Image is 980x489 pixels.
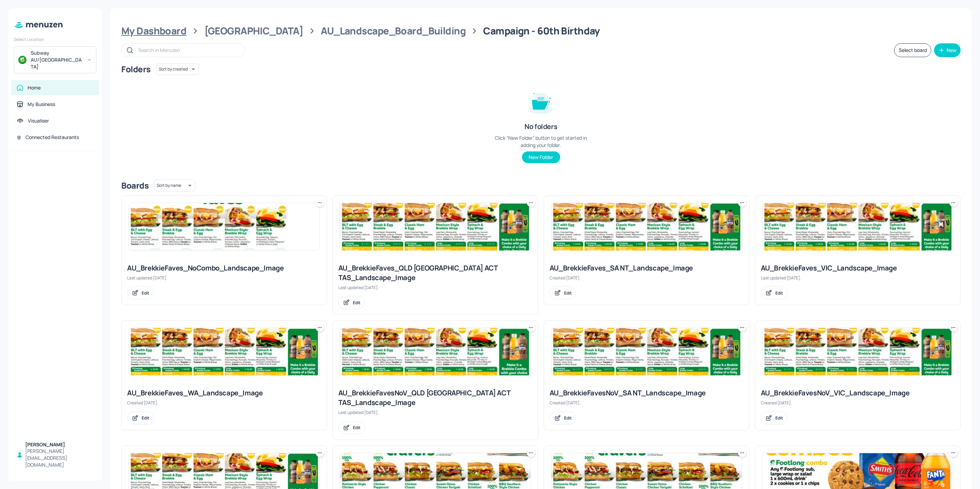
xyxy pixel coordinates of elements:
div: Select Location [14,36,96,42]
img: 2025-08-13-1755052488882tu52zlxrh0d.jpeg [551,328,742,375]
div: My Business [28,101,55,108]
div: Created [DATE]. [761,400,955,406]
div: Edit [142,290,149,296]
img: avatar [18,56,27,64]
img: 2025-08-27-175625429720232v8ygvb21l.jpeg [763,203,953,251]
div: No folders [524,122,557,131]
img: 2025-08-13-1755052488882tu52zlxrh0d.jpeg [340,203,531,251]
div: Sort by created [156,62,199,76]
div: AU_BrekkieFaves_WA_Landscape_Image [127,388,321,398]
div: AU_BrekkieFaves_SA NT_Landscape_Image [550,263,744,273]
div: Edit [775,290,783,296]
div: Home [28,84,41,91]
div: My Dashboard [121,25,186,37]
div: Connected Restaurants [25,134,79,141]
img: 2025-08-13-1755052488882tu52zlxrh0d.jpeg [763,328,953,375]
div: Click “New Folder” button to get started in adding your folder. [489,134,593,149]
div: Last updated [DATE]. [127,275,321,281]
img: 2025-08-14-175514661442377zu8y18a7v.jpeg [340,328,531,375]
input: Search in Menuzen [138,45,238,55]
div: [GEOGRAPHIC_DATA] [204,25,303,37]
div: Subway AU/[GEOGRAPHIC_DATA] [31,50,83,70]
div: AU_BrekkieFavesNoV_QLD [GEOGRAPHIC_DATA] ACT TAS_Landscape_Image [338,388,532,407]
button: New [934,43,961,57]
img: 2025-08-13-17550515790531wlu5d8p5b8.jpeg [551,203,742,251]
div: Edit [353,300,360,306]
div: Created [DATE]. [550,275,744,281]
div: Created [DATE]. [127,400,321,406]
div: Last updated [DATE]. [338,410,532,415]
div: Boards [121,180,149,191]
div: New [947,48,957,53]
div: Edit [564,290,572,296]
div: AU_BrekkieFaves_NoCombo_Landscape_Image [127,263,321,273]
div: AU_Landscape_Board_Building [321,25,466,37]
div: AU_BrekkieFaves_VIC_Landscape_Image [761,263,955,273]
img: 2025-08-15-17552292449181q1jp8lk993.jpeg [129,203,319,251]
img: 2025-08-13-17550515790531wlu5d8p5b8.jpeg [129,328,319,375]
div: [PERSON_NAME] [25,441,94,448]
div: Visualiser [28,117,49,124]
div: Created [DATE]. [550,400,744,406]
div: AU_BrekkieFavesNoV_VIC_Landscape_Image [761,388,955,398]
div: Last updated [DATE]. [761,275,955,281]
div: Edit [775,415,783,421]
div: Edit [142,415,149,421]
div: Campaign - 60th Birthday [483,25,600,37]
div: AU_BrekkieFavesNoV_SA NT_Landscape_Image [550,388,744,398]
div: AU_BrekkieFaves_QLD [GEOGRAPHIC_DATA] ACT TAS_Landscape_Image [338,263,532,283]
div: Last updated [DATE]. [338,285,532,290]
img: folder-empty [524,85,558,119]
div: Sort by name [154,179,195,192]
button: New Folder [522,151,560,163]
div: [PERSON_NAME][EMAIL_ADDRESS][DOMAIN_NAME] [25,448,94,468]
div: Edit [353,425,360,430]
button: Select board [894,43,931,57]
div: Edit [564,415,572,421]
div: Folders [121,64,151,75]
